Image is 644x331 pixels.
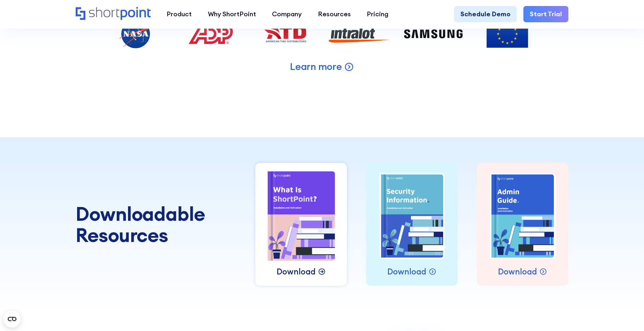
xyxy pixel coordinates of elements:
[367,9,388,19] div: Pricing
[359,6,396,22] a: Pricing
[167,9,192,19] div: Product
[318,9,351,19] div: Resources
[76,203,255,246] div: Downloadable Resources
[523,6,568,22] a: Start Trial
[387,266,426,278] p: Download
[200,6,264,22] a: Why ShortPoint
[272,9,302,19] div: Company
[76,7,151,21] a: Home
[158,6,200,22] a: Product
[310,6,359,22] a: Resources
[498,266,537,278] p: Download
[277,266,315,278] p: Download
[277,266,326,278] a: Download
[208,9,256,19] div: Why ShortPoint
[4,311,21,327] button: Open CMP widget
[498,266,547,278] a: Download
[387,266,436,278] a: Download
[454,6,517,22] a: Schedule Demo
[264,6,310,22] a: Company
[290,60,342,73] p: Learn more
[290,60,354,73] a: Learn more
